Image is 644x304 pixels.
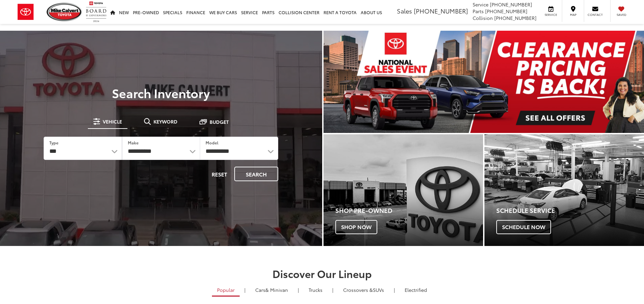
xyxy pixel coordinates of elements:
a: Schedule Service Schedule Now [484,134,644,246]
span: Saved [614,12,629,17]
img: Mike Calvert Toyota [47,3,82,21]
span: Parts [473,8,484,15]
span: Budget [210,119,229,124]
a: Electrified [400,284,432,296]
li: | [243,286,247,293]
a: Cars [250,284,293,296]
span: Sales [397,6,412,15]
span: Map [566,12,580,17]
span: Contact [588,12,603,17]
li: | [331,286,335,293]
span: Crossovers & [343,286,373,293]
a: SUVs [338,284,389,296]
span: Service [543,12,558,17]
a: Trucks [304,284,328,296]
span: [PHONE_NUMBER] [414,6,468,15]
span: & Minivan [265,286,288,293]
button: Search [234,167,278,181]
span: Schedule Now [496,220,551,234]
a: Popular [212,284,240,297]
span: Keyword [153,119,177,124]
span: Collision [473,15,493,21]
div: Toyota [484,134,644,246]
h4: Shop Pre-Owned [335,207,483,214]
h4: Schedule Service [496,207,644,214]
button: Reset [206,167,233,181]
div: Toyota [324,134,483,246]
a: Shop Pre-Owned Shop Now [324,134,483,246]
h2: Discover Our Lineup [84,268,560,279]
span: Vehicle [103,119,122,124]
label: Make [128,140,139,145]
li: | [392,286,397,293]
span: Shop Now [335,220,377,234]
span: Service [473,1,488,8]
span: [PHONE_NUMBER] [494,15,536,21]
label: Model [206,140,218,145]
h3: Search Inventory [28,86,294,100]
li: | [296,286,301,293]
span: [PHONE_NUMBER] [490,1,532,8]
span: [PHONE_NUMBER] [485,8,527,15]
label: Type [49,140,58,145]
